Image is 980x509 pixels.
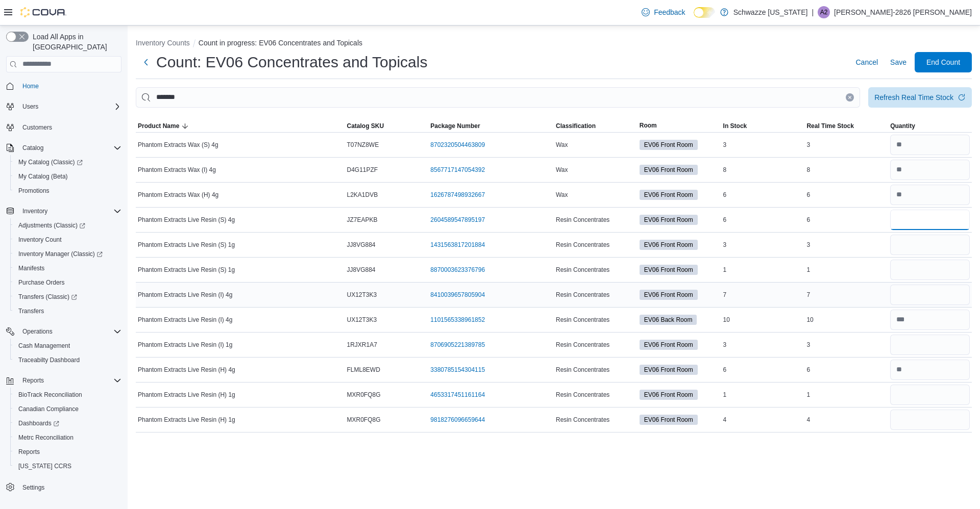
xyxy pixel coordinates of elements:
button: Transfers [10,304,126,318]
button: Traceabilty Dashboard [10,353,126,367]
div: 1 [721,389,805,401]
button: Catalog [18,142,47,154]
a: Manifests [14,262,48,274]
span: Phantom Extracts Wax (I) 4g [138,166,216,174]
div: 6 [721,189,805,201]
span: Settings [18,480,121,493]
span: Dark Mode [694,18,694,18]
button: Customers [2,120,126,135]
a: Transfers [14,305,48,317]
span: Resin Concentrates [556,216,609,224]
a: Settings [18,481,48,494]
span: Catalog [18,142,121,154]
span: [US_STATE] CCRS [18,462,71,470]
div: 3 [804,339,888,351]
span: Resin Concentrates [556,416,609,424]
div: 4 [804,414,888,426]
button: My Catalog (Beta) [10,169,126,184]
span: Reports [18,374,121,387]
div: 4 [721,414,805,426]
input: Dark Mode [694,7,715,18]
a: Dashboards [10,416,126,430]
div: 6 [804,214,888,226]
div: 7 [721,289,805,301]
div: 3 [804,139,888,151]
span: Phantom Extracts Wax (H) 4g [138,191,218,199]
button: [US_STATE] CCRS [10,459,126,473]
span: Purchase Orders [18,278,65,287]
button: BioTrack Reconciliation [10,388,126,402]
span: Inventory Count [14,234,121,246]
span: Traceabilty Dashboard [14,354,121,366]
a: My Catalog (Classic) [10,155,126,169]
span: T07NZ8WE [347,141,379,149]
button: Inventory Count [10,233,126,247]
span: L2KA1DVB [347,191,378,199]
span: BioTrack Reconciliation [18,391,82,399]
button: End Count [915,52,972,72]
div: 6 [804,364,888,376]
span: EV06 Front Room [640,240,698,250]
span: Users [18,100,121,113]
button: Operations [2,324,126,339]
span: MXR0FQ8G [347,391,381,399]
span: EV06 Front Room [640,190,698,200]
span: Promotions [18,187,50,195]
a: 1101565338961852 [430,316,485,324]
button: Inventory [2,204,126,218]
span: Cash Management [18,342,70,350]
div: 3 [804,239,888,251]
span: Resin Concentrates [556,291,609,299]
span: Phantom Extracts Live Resin (I) 4g [138,316,232,324]
span: Operations [18,325,121,338]
span: BioTrack Reconciliation [14,389,121,401]
a: Transfers (Classic) [10,290,126,304]
div: 6 [721,364,805,376]
span: Package Number [430,122,480,130]
span: Inventory Count [18,236,62,244]
a: Promotions [14,185,54,197]
a: 2604589547895197 [430,216,485,224]
span: EV06 Front Room [640,365,698,375]
button: Reports [18,374,48,387]
span: Wax [556,141,568,149]
span: Phantom Extracts Live Resin (S) 1g [138,266,235,274]
span: JJ8VG884 [347,241,376,249]
button: Inventory [18,205,52,217]
span: Classification [556,122,596,130]
span: Feedback [654,7,685,17]
a: Purchase Orders [14,276,69,289]
span: Inventory [22,207,47,215]
a: Traceabilty Dashboard [14,354,84,366]
div: 8 [804,164,888,176]
div: 1 [721,264,805,276]
span: Adjustments (Classic) [14,219,121,232]
span: Inventory Manager (Classic) [18,250,103,258]
a: Dashboards [14,417,63,429]
span: Users [22,103,38,111]
span: Phantom Extracts Live Resin (H) 1g [138,391,235,399]
a: Home [18,80,43,92]
span: EV06 Front Room [640,165,698,175]
span: Dashboards [14,417,121,429]
span: EV06 Front Room [644,190,693,199]
span: End Count [926,57,960,67]
a: My Catalog (Beta) [14,170,72,183]
span: My Catalog (Classic) [14,156,121,168]
button: Canadian Compliance [10,402,126,416]
span: EV06 Front Room [640,340,698,350]
span: Phantom Extracts Live Resin (S) 1g [138,241,235,249]
span: Manifests [14,262,121,274]
span: Transfers [18,307,44,315]
span: Phantom Extracts Live Resin (I) 4g [138,291,232,299]
div: 7 [804,289,888,301]
div: 1 [804,264,888,276]
button: Purchase Orders [10,275,126,290]
span: Adjustments (Classic) [18,221,85,230]
a: My Catalog (Classic) [14,156,87,168]
a: 9818276096659644 [430,416,485,424]
button: Classification [554,120,638,132]
span: Washington CCRS [14,460,121,472]
img: Cova [20,7,66,17]
div: 10 [804,314,888,326]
